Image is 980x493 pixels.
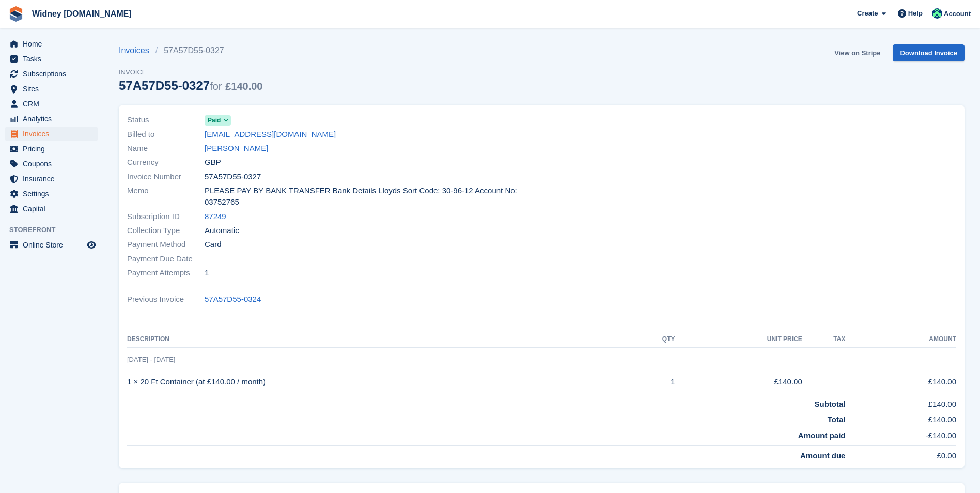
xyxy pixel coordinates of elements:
[23,97,85,111] span: CRM
[23,157,85,171] span: Coupons
[127,267,205,279] span: Payment Attempts
[127,211,205,223] span: Subscription ID
[5,82,98,96] a: menu
[23,142,85,156] span: Pricing
[127,239,205,251] span: Payment Method
[119,44,155,57] a: Invoices
[23,172,85,186] span: Insurance
[210,81,222,92] span: for
[629,331,675,348] th: QTY
[9,225,103,235] span: Storefront
[127,225,205,237] span: Collection Type
[119,44,262,57] nav: breadcrumbs
[205,129,336,141] a: [EMAIL_ADDRESS][DOMAIN_NAME]
[800,451,846,460] strong: Amount due
[127,157,205,168] span: Currency
[127,129,205,141] span: Billed to
[5,157,98,171] a: menu
[127,185,205,208] span: Memo
[205,185,536,208] span: PLEASE PAY BY BANK TRANSFER Bank Details Lloyds Sort Code: 30-96-12 Account No: 03752765
[205,143,268,155] a: [PERSON_NAME]
[205,171,261,183] span: 57A57D55-0327
[845,371,956,394] td: £140.00
[5,142,98,156] a: menu
[893,44,965,61] a: Download Invoice
[127,171,205,183] span: Invoice Number
[127,371,629,394] td: 1 × 20 Ft Container (at £140.00 / month)
[23,37,85,51] span: Home
[5,97,98,111] a: menu
[5,238,98,252] a: menu
[845,331,956,348] th: Amount
[814,399,845,408] strong: Subtotal
[127,253,205,265] span: Payment Due Date
[5,67,98,81] a: menu
[5,172,98,186] a: menu
[845,446,956,462] td: £0.00
[23,67,85,81] span: Subscriptions
[830,44,884,61] a: View on Stripe
[28,5,136,22] a: Widney [DOMAIN_NAME]
[944,9,971,19] span: Account
[629,371,675,394] td: 1
[23,127,85,141] span: Invoices
[908,8,923,19] span: Help
[127,356,175,363] span: [DATE] - [DATE]
[845,426,956,446] td: -£140.00
[845,394,956,410] td: £140.00
[5,187,98,201] a: menu
[127,114,205,126] span: Status
[127,294,205,305] span: Previous Invoice
[5,52,98,66] a: menu
[857,8,878,19] span: Create
[225,81,262,92] span: £140.00
[23,52,85,66] span: Tasks
[205,267,209,279] span: 1
[205,114,231,126] a: Paid
[205,211,226,223] a: 87249
[119,79,262,93] div: 57A57D55-0327
[802,331,846,348] th: Tax
[119,67,262,78] span: Invoice
[5,127,98,141] a: menu
[205,157,221,168] span: GBP
[798,431,846,440] strong: Amount paid
[845,410,956,426] td: £140.00
[205,294,261,305] a: 57A57D55-0324
[205,239,222,251] span: Card
[5,37,98,51] a: menu
[23,112,85,126] span: Analytics
[23,202,85,216] span: Capital
[5,202,98,216] a: menu
[127,143,205,155] span: Name
[85,239,98,251] a: Preview store
[23,82,85,96] span: Sites
[932,8,942,19] img: Emma
[23,187,85,201] span: Settings
[208,116,221,125] span: Paid
[5,112,98,126] a: menu
[127,331,629,348] th: Description
[205,225,239,237] span: Automatic
[23,238,85,252] span: Online Store
[828,415,846,424] strong: Total
[8,6,24,22] img: stora-icon-8386f47178a22dfd0bd8f6a31ec36ba5ce8667c1dd55bd0f319d3a0aa187defe.svg
[675,371,802,394] td: £140.00
[675,331,802,348] th: Unit Price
